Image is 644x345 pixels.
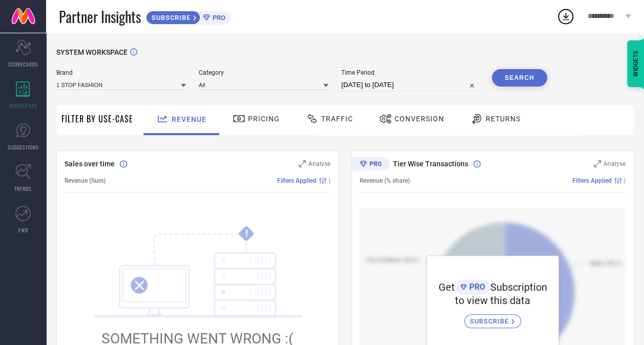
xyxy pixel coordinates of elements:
[360,177,410,184] span: Revenue (% share)
[210,14,225,21] span: PRO
[321,115,353,123] span: Traffic
[199,69,328,76] span: Category
[59,6,141,27] span: Partner Insights
[8,60,38,68] span: SCORECARDS
[146,8,231,25] a: SUBSCRIBEPRO
[604,160,626,167] span: Analyse
[439,281,455,293] span: Get
[594,160,601,167] svg: Zoom
[299,160,306,167] svg: Zoom
[572,177,612,184] span: Filters Applied
[248,115,280,123] span: Pricing
[56,69,186,76] span: Brand
[8,143,39,151] span: SUGGESTIONS
[486,115,521,123] span: Returns
[245,228,247,240] tspan: !
[341,69,479,76] span: Time Period
[464,307,521,328] a: SUBSCRIBE
[329,177,330,184] span: |
[172,115,206,123] span: Revenue
[624,177,626,184] span: |
[351,157,389,172] div: Premium
[492,69,547,87] button: Search
[18,226,28,234] span: FWD
[394,115,444,123] span: Conversion
[393,160,468,168] span: Tier Wise Transactions
[470,317,511,325] span: SUBSCRIBE
[455,294,530,307] span: to view this data
[65,177,106,184] span: Revenue (Sum)
[490,281,547,293] span: Subscription
[9,102,37,110] span: WORKSPACE
[14,185,32,192] span: TRENDS
[341,79,479,91] input: Select time period
[277,177,317,184] span: Filters Applied
[308,160,330,167] span: Analyse
[467,282,485,292] span: PRO
[147,14,193,21] span: SUBSCRIBE
[65,160,115,168] span: Sales over time
[61,113,133,125] span: Filter By Use-Case
[56,48,128,56] span: SYSTEM WORKSPACE
[556,7,575,26] div: Open download list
